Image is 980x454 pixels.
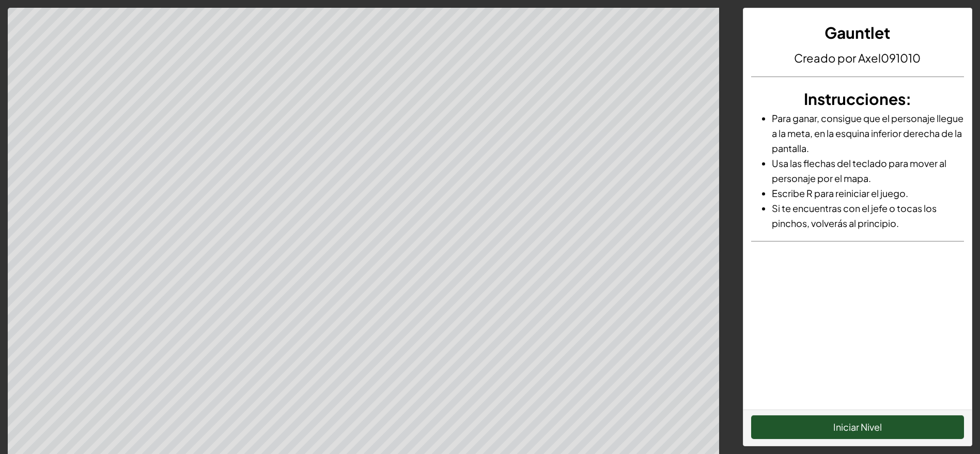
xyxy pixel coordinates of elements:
h3: Gauntlet [751,21,964,44]
h3: : [751,87,964,111]
button: Iniciar Nivel [751,415,964,439]
li: Usa las flechas del teclado para mover al personaje por el mapa. [772,156,964,186]
li: Si te encuentras con el jefe o tocas los pinchos, volverás al principio. [772,201,964,231]
span: Instrucciones [804,89,906,109]
h4: Creado por Axel091010 [751,50,964,66]
li: Para ganar, consigue que el personaje llegue a la meta, en la esquina inferior derecha de la pant... [772,111,964,156]
li: Escribe R para reiniciar el juego. [772,186,964,201]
